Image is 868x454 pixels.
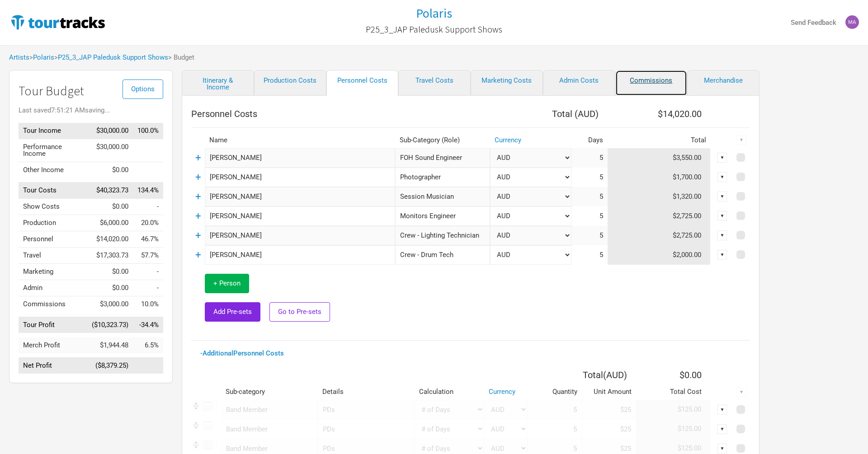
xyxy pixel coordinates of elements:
[571,187,608,206] td: 5
[687,70,759,96] a: Merchandise
[366,24,502,34] h2: P25_3_JAP Paledusk Support Shows
[195,191,201,202] a: +
[191,401,201,411] img: Re-order
[395,206,490,226] div: Monitors Engineer
[205,302,260,322] button: Add Pre-sets
[131,85,155,93] span: Options
[19,296,87,313] td: Commissions
[636,366,711,384] th: $0.00
[133,231,163,248] td: Personnel as % of Tour Income
[133,296,163,313] td: Commissions as % of Tour Income
[489,388,515,396] a: Currency
[87,264,133,280] td: $0.00
[19,199,87,215] td: Show Costs
[269,302,330,322] button: Go to Pre-sets
[326,70,399,96] a: Personnel Costs
[221,419,318,439] div: Band Member
[19,183,87,199] td: Tour Costs
[608,226,711,245] td: $2,725.00
[58,53,168,61] a: P25_3_JAP Paledusk Support Shows
[19,84,163,98] h1: Tour Budget
[19,139,87,162] td: Performance Income
[416,6,452,20] a: Polaris
[717,153,727,163] div: ▼
[9,53,29,61] a: Artists
[205,274,249,293] button: + Person
[19,358,87,374] td: Net Profit
[395,226,490,245] div: Crew - Lighting Technician
[608,132,711,148] th: Total
[87,123,133,139] td: $30,000.00
[582,384,636,400] th: Unit Amount
[205,168,395,187] input: eg: Yoko
[543,70,615,96] a: Admin Costs
[87,199,133,215] td: $0.00
[213,279,241,287] span: + Person
[571,132,608,148] th: Days
[717,405,727,415] div: ▼
[87,231,133,248] td: $14,020.00
[87,337,133,353] td: $1,944.48
[395,148,490,168] div: FOH Sound Engineer
[191,421,201,430] img: Re-order
[133,139,163,162] td: Performance Income as % of Tour Income
[571,245,608,265] td: 5
[318,400,415,419] input: PDs
[608,245,711,265] td: $2,000.00
[195,229,201,241] a: +
[133,358,163,374] td: Net Profit as % of Tour Income
[717,444,727,454] div: ▼
[717,230,727,240] div: ▼
[9,13,107,31] img: TourTracks
[195,210,201,222] a: +
[195,249,201,261] a: +
[123,80,163,99] button: Options
[133,280,163,296] td: Admin as % of Tour Income
[19,107,163,114] div: Last saved 7:51:21 AM
[791,19,836,27] strong: Send Feedback
[636,384,711,400] th: Total Cost
[182,70,254,96] a: Itinerary & Income
[205,226,395,245] input: eg: Paul
[717,424,727,434] div: ▼
[29,54,54,61] span: >
[415,384,484,400] th: Calculation
[582,400,636,419] input: Cost per day
[191,105,490,123] th: Personnel Costs
[133,337,163,353] td: Merch Profit as % of Tour Income
[87,215,133,231] td: $6,000.00
[571,206,608,226] td: 5
[87,317,133,333] td: ($10,323.73)
[133,317,163,333] td: Tour Profit as % of Tour Income
[195,171,201,183] a: +
[582,419,636,439] input: Cost per day
[133,123,163,139] td: Tour Income as % of Tour Income
[205,245,395,265] input: eg: Axel
[495,136,521,144] a: Currency
[608,206,711,226] td: $2,725.00
[528,366,636,384] th: Total ( AUD )
[615,70,688,96] a: Commissions
[608,187,711,206] td: $1,320.00
[254,70,326,96] a: Production Costs
[33,53,54,61] a: Polaris
[213,308,252,316] span: Add Pre-sets
[133,199,163,215] td: Show Costs as % of Tour Income
[87,162,133,178] td: $0.00
[205,187,395,206] input: eg: Janis
[717,250,727,260] div: ▼
[736,387,746,397] div: ▼
[191,440,201,449] img: Re-order
[205,148,395,168] input: eg: Sheena
[195,152,201,164] a: +
[608,105,711,123] th: $14,020.00
[395,187,490,206] div: Session Musician
[278,308,321,316] span: Go to Pre-sets
[398,70,471,96] a: Travel Costs
[205,206,395,226] input: eg: Lily
[571,226,608,245] td: 5
[318,384,415,400] th: Details
[133,162,163,178] td: Other Income as % of Tour Income
[490,105,608,123] th: Total ( AUD )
